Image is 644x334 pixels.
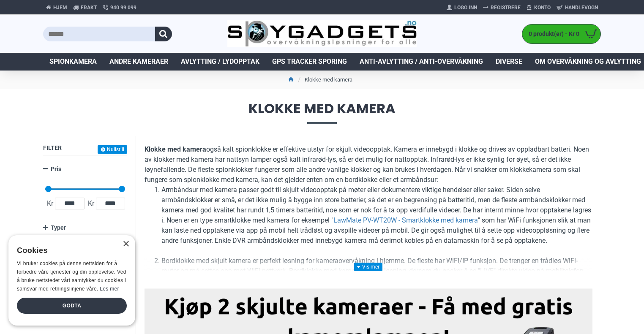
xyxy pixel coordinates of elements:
[17,242,121,260] div: Cookies
[43,53,103,71] a: Spionkamera
[145,145,206,153] b: Klokke med kamera
[522,24,600,43] a: 0 produkt(er) - Kr 0
[353,53,489,71] a: Anti-avlytting / Anti-overvåkning
[86,198,96,209] span: Kr
[565,4,598,11] span: Handlevogn
[109,57,168,67] span: Andre kameraer
[491,4,521,11] span: Registrere
[496,57,522,67] span: Diverse
[181,57,259,67] span: Avlytting / Lydopptak
[554,1,601,14] a: Handlevogn
[161,256,592,317] li: Bordklokke med skjult kamera er perfekt løsning for kameraovervåkning i hjemme. De fleste har WiF...
[522,30,581,38] span: 0 produkt(er) - Kr 0
[53,4,67,11] span: Hjem
[43,162,127,177] a: Pris
[103,53,175,71] a: Andre kameraer
[266,53,353,71] a: GPS Tracker Sporing
[17,298,127,314] div: Godta
[489,53,529,71] a: Diverse
[45,198,55,209] span: Kr
[100,286,119,292] a: Les mer, opens a new window
[145,144,592,185] p: også kalt spionklokke er effektive utstyr for skjult videoopptak. Kamera er innebygd i klokke og ...
[444,1,480,14] a: Logg Inn
[81,4,97,11] span: Frakt
[534,4,551,11] span: Konto
[272,57,347,67] span: GPS Tracker Sporing
[454,4,477,11] span: Logg Inn
[175,53,266,71] a: Avlytting / Lydopptak
[535,57,641,67] span: Om overvåkning og avlytting
[43,102,601,123] span: Klokke med kamera
[161,185,592,246] li: Armbåndsur med kamera passer godt til skjult videoopptak på møter eller dokumentere viktige hende...
[49,57,97,67] span: Spionkamera
[524,1,554,14] a: Konto
[17,261,126,291] span: Vi bruker cookies på denne nettsiden for å forbedre våre tjenester og din opplevelse. Ved å bruke...
[227,20,417,48] img: SpyGadgets.no
[98,145,127,154] button: Nullstill
[43,144,62,151] span: Filter
[43,220,127,235] a: Typer
[480,1,524,14] a: Registrere
[110,4,136,11] span: 940 99 099
[333,215,478,225] a: LawMate PV-WT20W - Smartklokke med kamera
[123,241,129,247] div: Close
[360,57,483,67] span: Anti-avlytting / Anti-overvåkning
